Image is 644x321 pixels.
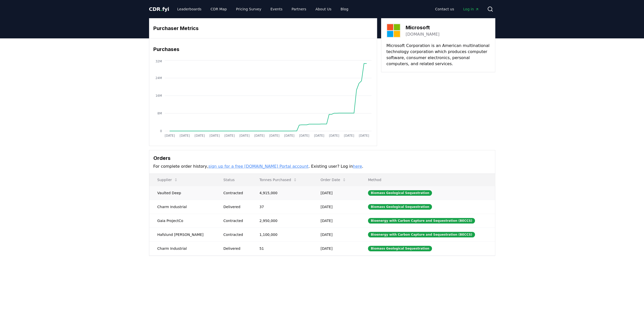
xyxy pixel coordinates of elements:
[353,164,362,169] a: here
[223,246,247,251] div: Delivered
[313,241,360,255] td: [DATE]
[219,177,247,182] p: Status
[149,214,215,228] td: Gaia ProjectCo
[149,241,215,255] td: Charm Industrial
[164,134,175,137] tspan: [DATE]
[406,31,440,37] a: [DOMAIN_NAME]
[223,190,247,195] div: Contracted
[329,134,339,137] tspan: [DATE]
[266,5,286,14] a: Events
[386,23,401,38] img: Microsoft-logo
[206,5,231,14] a: CDR Map
[269,134,279,137] tspan: [DATE]
[223,204,247,209] div: Delivered
[317,175,350,185] button: Order Date
[459,5,483,14] a: Log in
[463,7,479,12] span: Log in
[359,134,369,137] tspan: [DATE]
[149,200,215,214] td: Charm Industrial
[364,177,491,182] p: Method
[208,164,308,169] a: sign up for a free [DOMAIN_NAME] Portal account
[313,186,360,200] td: [DATE]
[224,134,235,137] tspan: [DATE]
[153,45,373,53] h3: Purchases
[155,60,162,63] tspan: 32M
[368,246,432,251] div: Biomass Geological Sequestration
[299,134,309,137] tspan: [DATE]
[255,175,301,185] button: Tonnes Purchased
[160,129,162,133] tspan: 0
[239,134,250,137] tspan: [DATE]
[337,5,352,14] a: Blog
[173,5,205,14] a: Leaderboards
[153,175,182,185] button: Supplier
[313,228,360,241] td: [DATE]
[251,200,313,214] td: 37
[153,24,373,32] h3: Purchaser Metrics
[160,6,162,12] span: .
[194,134,205,137] tspan: [DATE]
[251,214,313,228] td: 2,950,000
[368,190,432,196] div: Biomass Geological Sequestration
[153,163,491,169] p: For complete order history, . Existing user? Log in .
[314,134,324,137] tspan: [DATE]
[155,94,162,97] tspan: 16M
[431,5,458,14] a: Contact us
[149,6,169,12] span: CDR fyi
[368,204,432,210] div: Biomass Geological Sequestration
[149,228,215,241] td: Hafslund [PERSON_NAME]
[251,228,313,241] td: 1,100,000
[386,43,490,67] p: Microsoft Corporation is an American multinational technology corporation which produces computer...
[311,5,335,14] a: About Us
[223,218,247,223] div: Contracted
[251,241,313,255] td: 51
[431,5,483,14] nav: Main
[313,200,360,214] td: [DATE]
[254,134,264,137] tspan: [DATE]
[251,186,313,200] td: 4,915,000
[368,218,475,224] div: Bioenergy with Carbon Capture and Sequestration (BECCS)
[287,5,310,14] a: Partners
[284,134,295,137] tspan: [DATE]
[179,134,190,137] tspan: [DATE]
[149,6,169,13] a: CDR.fyi
[209,134,220,137] tspan: [DATE]
[173,5,352,14] nav: Main
[232,5,265,14] a: Pricing Survey
[157,112,162,115] tspan: 8M
[406,24,440,31] h3: Microsoft
[223,232,247,237] div: Contracted
[153,154,491,162] h3: Orders
[149,186,215,200] td: Vaulted Deep
[155,76,162,80] tspan: 24M
[313,214,360,228] td: [DATE]
[344,134,354,137] tspan: [DATE]
[368,232,475,237] div: Bioenergy with Carbon Capture and Sequestration (BECCS)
